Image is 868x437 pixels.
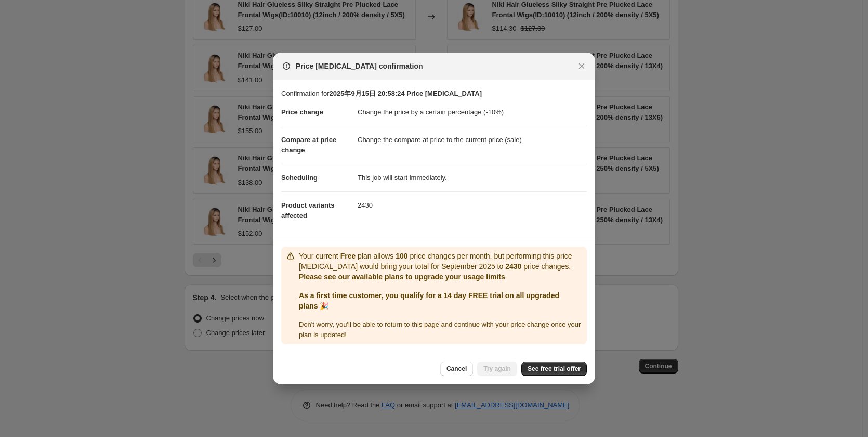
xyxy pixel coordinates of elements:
span: Price [MEDICAL_DATA] confirmation [296,61,423,71]
button: Cancel [440,362,473,376]
b: 2025年9月15日 20:58:24 Price [MEDICAL_DATA] [329,89,482,97]
b: 2430 [505,262,521,271]
dd: Change the price by a certain percentage (-10%) [358,99,587,126]
button: Close [574,59,589,73]
dd: 2430 [358,191,587,219]
dd: This job will start immediately. [358,164,587,191]
dd: Change the compare at price to the current price (sale) [358,126,587,153]
b: Free [340,252,356,260]
span: Compare at price change [281,136,336,154]
p: Confirmation for [281,88,587,99]
span: Product variants affected [281,201,335,220]
span: Cancel [446,365,467,373]
b: 100 [396,252,407,260]
b: As a first time customer, you qualify for a 14 day FREE trial on all upgraded plans 🎉 [299,291,559,310]
p: Please see our available plans to upgrade your usage limits [299,272,583,282]
span: Price change [281,108,323,116]
a: See free trial offer [521,362,587,376]
span: Don ' t worry, you ' ll be able to return to this page and continue with your price change once y... [299,320,581,339]
span: See free trial offer [528,365,581,373]
p: Your current plan allows price changes per month, but performing this price [MEDICAL_DATA] would ... [299,251,583,272]
span: Scheduling [281,174,318,182]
